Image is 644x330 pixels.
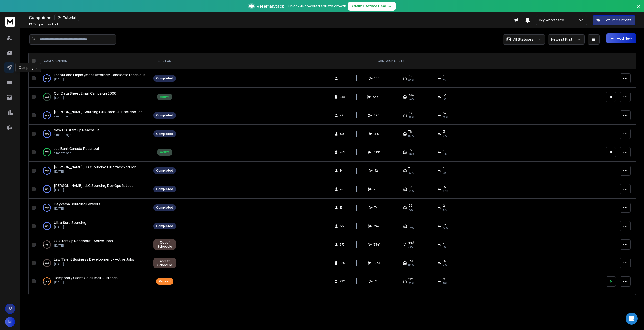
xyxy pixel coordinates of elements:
a: Labour and Employment Attorney Candidate reach out [54,72,145,77]
span: 86 % [408,134,414,138]
span: 66 % [408,152,414,156]
span: 70 % [409,189,414,193]
button: M [5,317,15,327]
span: 18 % [443,115,448,119]
p: a month ago [54,151,99,155]
span: 10 [443,259,446,263]
div: Completed [156,132,173,136]
span: 3439 [373,95,381,99]
span: 78 [408,130,412,134]
span: 958 [339,95,345,99]
div: Completed [156,206,173,210]
span: [PERSON_NAME] Sourcing Full Stack OR Backend Job [54,109,143,114]
button: Add New [606,33,636,43]
span: 5 % [443,208,447,212]
span: 725 [374,279,379,283]
td: 100%New US Start Up ReachOuta month ago [38,125,150,143]
td: 93%Law Talent Business Development - Active Jobs[DATE] [38,254,150,272]
th: STATUS [150,53,179,69]
td: 100%[PERSON_NAME], LLC Sourcing Dev Ops 1st Job[DATE] [38,180,150,199]
span: 220 [340,261,345,265]
button: Close banner [635,3,642,15]
p: [DATE] [54,207,100,211]
span: 1 [443,167,444,171]
p: 99 % [45,150,49,155]
a: Deykema Sourcing Lawyers [54,202,100,207]
span: 577 [340,243,345,247]
a: Job Bank Canada Reachout [54,146,99,151]
span: 62 [409,111,412,115]
span: 2 [443,204,445,208]
span: 75 [340,187,345,191]
span: 7 [443,148,445,152]
span: Job Bank Canada Reachout [54,146,99,151]
span: 13 [340,206,345,210]
span: 12 [443,93,446,97]
p: My Workspace [539,18,566,23]
span: 9 [443,277,445,281]
span: 80 % [408,263,414,267]
button: Claim Lifetime Deal→ [348,2,396,11]
span: ReferralStack [257,3,284,9]
div: Out of Schedule [156,240,173,249]
td: 99%Job Bank Canada Reachouta month ago [38,143,150,162]
span: 3 [443,130,445,134]
span: US Start Up Reachout - Active Jobs [54,238,113,243]
p: 100 % [45,76,49,81]
span: 1083 [373,261,380,265]
span: 1 % [443,97,446,101]
div: Paused [159,279,171,283]
span: 89 [340,132,345,136]
div: Out of Schedule [156,259,173,267]
span: 122 [408,277,413,281]
span: 12 [29,22,32,26]
span: 222 [340,279,345,283]
p: 93 % [45,260,49,266]
td: 79%Temporary Client Cold Email Outreach[DATE] [38,272,150,291]
button: Get Free Credits [593,15,635,25]
span: 290 [374,113,380,117]
div: Completed [156,187,173,191]
p: 79 % [45,279,49,284]
span: 53 [409,185,412,189]
a: Temporary Client Cold Email Outreach [54,275,118,280]
p: 100 % [45,113,49,118]
div: Campaigns [15,63,41,72]
span: 45 [408,74,412,78]
td: 100%Ultra Sure Sourcing[DATE] [38,217,150,235]
p: 100 % [45,205,49,210]
span: 14 [443,111,446,115]
p: [DATE] [54,170,136,174]
span: 80 % [408,78,414,82]
p: 93 % [45,242,49,247]
span: 14 % [443,226,448,230]
span: 7 % [443,171,446,175]
span: 172 [408,148,413,152]
p: [DATE] [54,77,145,81]
span: 88 [340,224,345,228]
span: 14 [340,169,345,173]
a: [PERSON_NAME], LLC Sourcing Dev Ops 1st Job [54,183,134,188]
span: 55 [340,76,345,80]
p: 100 % [45,131,49,136]
button: Tutorial [54,14,79,21]
span: 74 [374,206,379,210]
div: Campaigns [29,14,514,21]
span: Our Data Sheet Email Campaign 2000 [54,91,116,96]
td: 100%[PERSON_NAME], LLC Sourcing Full Stack 2nd Job[DATE] [38,162,150,180]
span: 20 % [443,189,448,193]
div: Active [160,150,170,154]
span: 3 % [443,152,447,156]
span: 62 % [409,226,414,230]
p: 100 % [45,187,49,192]
p: [DATE] [54,96,116,100]
span: 2 % [443,78,446,82]
td: 22%Our Data Sheet Email Campaign 2000[DATE] [38,88,150,106]
span: 56 [409,222,412,226]
span: 13 [443,222,446,226]
div: Completed [156,224,173,228]
a: Our Data Sheet Email Campaign 2000 [54,91,116,96]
